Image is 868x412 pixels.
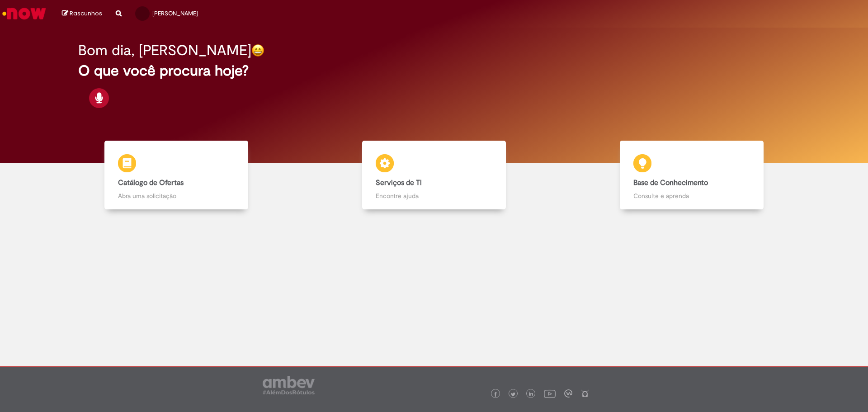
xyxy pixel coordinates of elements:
p: Encontre ajuda [376,191,493,200]
img: logo_footer_ambev_rotulo_gray.png [263,376,315,394]
p: Abra uma solicitação [118,191,235,200]
img: happy-face.png [251,44,264,57]
b: Serviços de TI [376,178,422,187]
a: Catálogo de Ofertas Abra uma solicitação [47,141,305,210]
span: [PERSON_NAME] [152,9,198,17]
img: ServiceNow [1,5,47,23]
span: Rascunhos [70,9,102,18]
img: logo_footer_workplace.png [564,389,572,398]
img: logo_footer_naosei.png [581,389,589,398]
p: Consulte e aprenda [633,191,750,200]
img: logo_footer_twitter.png [511,392,515,397]
a: Base de Conhecimento Consulte e aprenda [563,141,821,210]
a: Rascunhos [62,9,102,18]
img: logo_footer_youtube.png [544,388,556,399]
b: Catálogo de Ofertas [118,178,184,187]
img: logo_footer_facebook.png [493,392,498,397]
h2: Bom dia, [PERSON_NAME] [78,43,251,58]
img: logo_footer_linkedin.png [529,392,533,397]
a: Serviços de TI Encontre ajuda [305,141,563,210]
b: Base de Conhecimento [633,178,708,187]
h2: O que você procura hoje? [78,63,790,79]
